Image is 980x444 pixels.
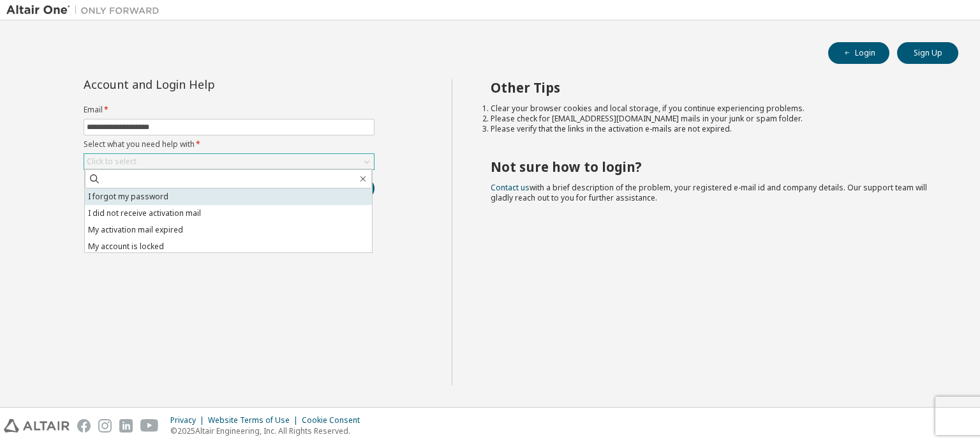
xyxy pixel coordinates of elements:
img: Altair One [6,4,166,17]
li: Please verify that the links in the activation e-mails are not expired. [491,124,936,134]
p: © 2025 Altair Engineering, Inc. All Rights Reserved. [170,425,367,436]
img: facebook.svg [77,419,91,433]
div: Cookie Consent [302,415,367,425]
img: youtube.svg [140,419,159,433]
img: instagram.svg [98,419,112,433]
label: Select what you need help with [84,139,375,149]
li: Clear your browser cookies and local storage, if you continue experiencing problems. [491,103,936,114]
a: Contact us [491,182,530,193]
h2: Other Tips [491,79,936,96]
img: linkedin.svg [119,419,133,433]
label: Email [84,105,375,115]
img: altair_logo.svg [4,419,70,433]
h2: Not sure how to login? [491,158,936,175]
div: Privacy [170,415,208,425]
button: Sign Up [897,42,958,64]
li: I forgot my password [85,188,372,205]
button: Login [828,42,889,64]
div: Website Terms of Use [208,415,302,425]
div: Account and Login Help [84,79,316,89]
span: with a brief description of the problem, your registered e-mail id and company details. Our suppo... [491,182,927,203]
li: Please check for [EMAIL_ADDRESS][DOMAIN_NAME] mails in your junk or spam folder. [491,114,936,124]
div: Click to select [87,157,137,167]
div: Click to select [84,154,374,169]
